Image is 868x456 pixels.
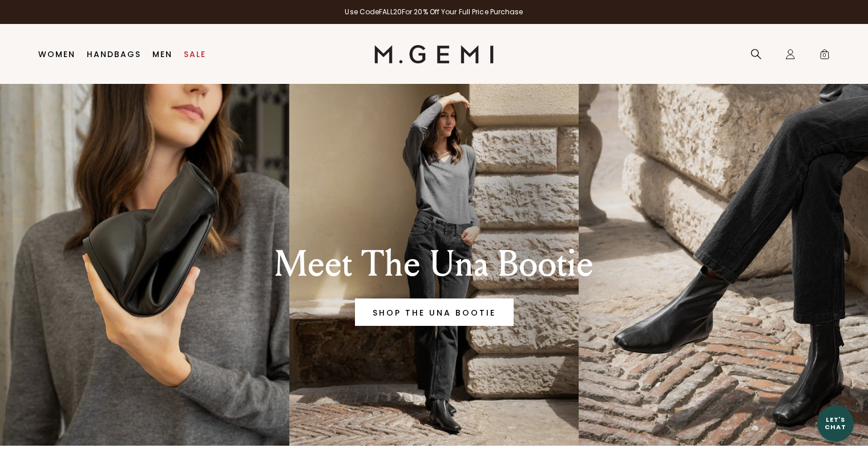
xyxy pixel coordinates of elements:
[379,7,402,17] strong: FALL20
[374,45,494,63] img: M.Gemi
[152,50,172,59] a: Men
[236,244,632,285] div: Meet The Una Bootie
[184,50,206,59] a: Sale
[355,298,514,326] a: Banner primary button
[817,416,854,430] div: Let's Chat
[87,50,141,59] a: Handbags
[819,51,830,62] span: 0
[38,50,75,59] a: Women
